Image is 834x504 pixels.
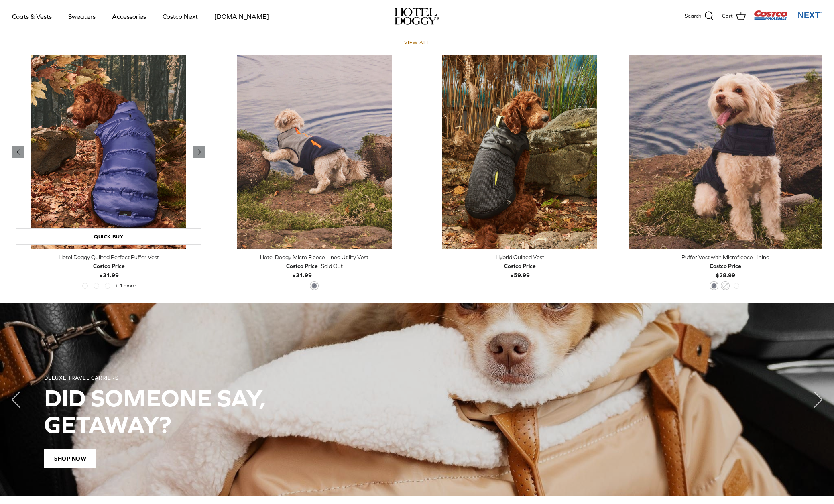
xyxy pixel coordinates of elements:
a: Costco Next [155,3,205,30]
a: Visit Costco Next [754,15,822,21]
b: $28.99 [710,262,741,278]
span: Search [685,12,701,20]
a: Quick buy [16,228,201,245]
span: Cart [722,12,733,20]
div: Hotel Doggy Micro Fleece Lined Utility Vest [218,253,411,262]
a: Hotel Doggy Quilted Perfect Puffer Vest Costco Price$31.99 [12,253,205,280]
img: Costco Next [754,10,822,20]
a: Hybrid Quilted Vest Costco Price$59.99 [423,253,616,280]
span: Sold Out [321,262,343,270]
a: Hotel Doggy Micro Fleece Lined Utility Vest [218,55,411,249]
b: $59.99 [504,262,536,278]
a: Puffer Vest with Microfleece Lining [629,55,822,249]
a: View all [404,40,430,46]
span: Shop Now [44,449,96,468]
a: Puffer Vest with Microfleece Lining Costco Price$28.99 [629,253,822,280]
a: Sweaters [61,3,103,30]
b: $31.99 [93,262,125,278]
b: $31.99 [286,262,318,278]
div: Hotel Doggy Quilted Perfect Puffer Vest [12,253,205,262]
a: Previous [12,146,24,158]
a: Search [685,11,714,22]
img: hoteldoggycom [395,8,439,25]
a: Coats & Vests [5,3,59,30]
a: Accessories [105,3,153,30]
div: Hybrid Quilted Vest [423,253,616,262]
a: [DOMAIN_NAME] [207,3,276,30]
div: Costco Price [286,262,318,270]
a: Cart [722,11,746,22]
a: Hotel Doggy Micro Fleece Lined Utility Vest Costco Price$31.99 Sold Out [218,253,411,280]
a: Previous [193,146,205,158]
button: Next [802,384,834,416]
div: Costco Price [710,262,741,270]
div: Costco Price [504,262,536,270]
h2: DID SOMEONE SAY, GETAWAY? [44,385,790,438]
div: DELUXE TRAVEL CARRIERS [44,375,790,382]
div: Puffer Vest with Microfleece Lining [629,253,822,262]
a: Hotel Doggy Quilted Perfect Puffer Vest [12,55,205,249]
a: Hybrid Quilted Vest [423,55,616,249]
a: hoteldoggy.com hoteldoggycom [395,8,439,25]
div: Costco Price [93,262,125,270]
span: + 1 more [115,283,136,289]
